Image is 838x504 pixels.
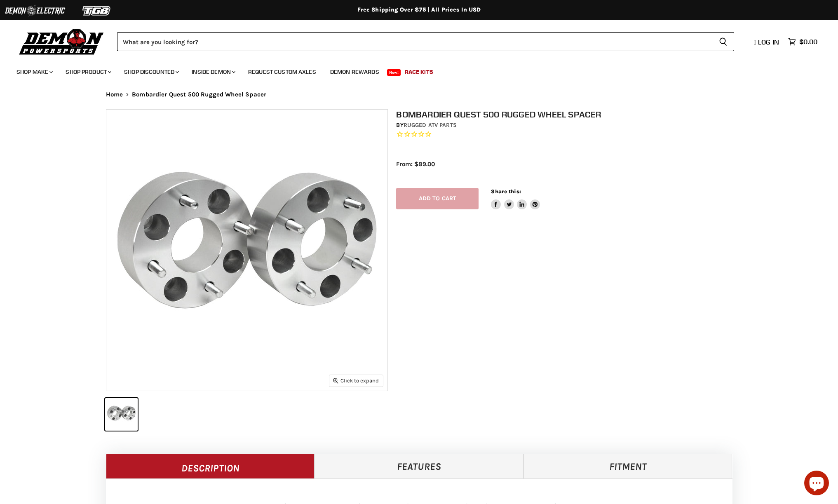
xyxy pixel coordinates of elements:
span: Share this: [491,188,521,195]
input: Search [117,32,712,51]
span: Rated 0.0 out of 5 stars 0 reviews [396,130,741,139]
a: Race Kits [399,63,439,80]
button: Search [712,32,734,51]
a: Fitment [523,454,732,478]
a: Shop Make [10,63,58,80]
a: Log in [750,38,784,46]
inbox-online-store-chat: Shopify online store chat [802,471,831,497]
span: Log in [758,38,779,46]
span: $0.00 [799,38,817,46]
a: Home [106,91,123,98]
a: $0.00 [784,36,822,48]
img: Demon Electric Logo 2 [4,3,66,19]
a: Rugged ATV Parts [404,122,457,129]
a: Description [106,454,315,478]
img: Bombardier Quest 500 Rugged Wheel Spacer [106,110,387,391]
button: Click to expand [329,375,383,386]
span: Click to expand [333,377,379,384]
form: Product [117,32,734,51]
ul: Main menu [10,60,815,80]
a: Demon Rewards [324,63,385,80]
div: by [396,121,741,130]
button: Bombardier Quest 500 Rugged Wheel Spacer thumbnail [105,398,138,431]
span: Bombardier Quest 500 Rugged Wheel Spacer [132,91,266,98]
img: Demon Powersports [16,27,107,56]
a: Inside Demon [185,63,240,80]
aside: Share this: [491,188,540,210]
img: TGB Logo 2 [66,3,128,19]
a: Request Custom Axles [242,63,322,80]
span: New! [387,69,401,76]
a: Shop Discounted [118,63,184,80]
div: Free Shipping Over $75 | All Prices In USD [89,6,749,14]
span: From: $89.00 [396,160,435,168]
h1: Bombardier Quest 500 Rugged Wheel Spacer [396,109,741,120]
nav: Breadcrumbs [89,91,749,98]
a: Shop Product [59,63,116,80]
a: Features [315,454,523,478]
